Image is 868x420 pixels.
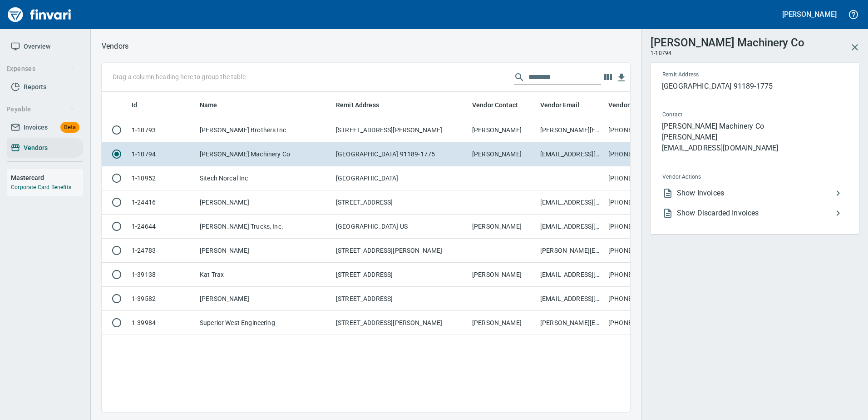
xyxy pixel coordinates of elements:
nav: breadcrumb [102,41,128,52]
p: [EMAIL_ADDRESS][DOMAIN_NAME] [662,143,847,154]
p: [GEOGRAPHIC_DATA] 91189-1775 [662,81,847,92]
td: [STREET_ADDRESS] [332,287,469,311]
span: Id [132,100,149,110]
td: [PHONE_NUMBER] [605,118,673,142]
td: [STREET_ADDRESS][PERSON_NAME] [332,118,469,142]
span: Show Invoices [677,188,833,199]
td: [PHONE_NUMBER] [605,142,673,166]
span: Vendor Email [540,100,580,110]
button: Choose columns to display [601,70,615,84]
h6: Mastercard [11,173,83,183]
td: [PHONE_NUMBER] [605,263,673,287]
h3: [PERSON_NAME] Machinery Co [651,34,804,49]
a: InvoicesBeta [7,117,83,138]
span: Vendors [24,142,48,154]
td: [EMAIL_ADDRESS][DOMAIN_NAME] [537,190,605,215]
p: [PERSON_NAME] Machinery Co [662,121,847,132]
h5: [PERSON_NAME] [782,10,837,19]
span: Remit Address [662,70,772,80]
td: [PHONE_NUMBER] [605,239,673,263]
td: 1-24644 [128,215,196,239]
td: [PERSON_NAME] [469,142,537,166]
span: Vendor Contact [472,100,518,110]
td: 1-24416 [128,190,196,215]
td: 1-10952 [128,166,196,190]
button: Download table [615,71,628,85]
td: [EMAIL_ADDRESS][DOMAIN_NAME] [537,263,605,287]
span: Expenses [6,63,75,75]
a: Vendors [7,138,83,158]
button: [PERSON_NAME] [780,7,839,21]
span: Remit Address [336,100,379,110]
button: Payable [3,101,79,118]
td: 1-10793 [128,118,196,142]
td: [STREET_ADDRESS] [332,263,469,287]
td: [GEOGRAPHIC_DATA] 91189-1775 [332,142,469,166]
span: Vendor Phone [608,100,650,110]
td: 1-24783 [128,239,196,263]
td: 1-39582 [128,287,196,311]
td: [STREET_ADDRESS] [332,190,469,215]
span: Name [200,100,229,110]
span: Beta [60,122,79,133]
button: Expenses [3,60,79,77]
a: Corporate Card Benefits [11,184,71,190]
td: Sitech Norcal Inc [196,166,332,190]
td: [PERSON_NAME] [469,215,537,239]
span: Vendor Phone [608,100,662,110]
p: Vendors [102,41,128,52]
td: Superior West Engineering [196,311,332,335]
span: Vendor Contact [472,100,530,110]
td: [STREET_ADDRESS][PERSON_NAME] [332,311,469,335]
a: Reports [7,77,83,97]
td: [PERSON_NAME][EMAIL_ADDRESS][PERSON_NAME][DOMAIN_NAME] [537,239,605,263]
td: [PERSON_NAME] Brothers Inc [196,118,332,142]
td: [PERSON_NAME][EMAIL_ADDRESS][DOMAIN_NAME] [537,118,605,142]
td: [EMAIL_ADDRESS][DOMAIN_NAME] [537,142,605,166]
td: 1-39138 [128,263,196,287]
td: 1-39984 [128,311,196,335]
td: [PERSON_NAME] [469,263,537,287]
td: [PERSON_NAME] [196,239,332,263]
span: Vendor Actions [662,173,773,182]
td: [PHONE_NUMBER] [605,215,673,239]
span: Id [132,100,137,110]
td: [EMAIL_ADDRESS][DOMAIN_NAME] [537,287,605,311]
td: [PHONE_NUMBER] [605,166,673,190]
td: [PERSON_NAME][EMAIL_ADDRESS][DOMAIN_NAME] [537,311,605,335]
td: [PERSON_NAME] [469,311,537,335]
a: Overview [7,36,83,57]
span: Invoices [24,122,48,133]
td: 1-10794 [128,142,196,166]
button: Close Vendor [844,36,866,58]
span: Vendor Email [540,100,592,110]
td: [GEOGRAPHIC_DATA] US [332,215,469,239]
td: [PHONE_NUMBER] [605,190,673,215]
td: [EMAIL_ADDRESS][DOMAIN_NAME] [537,215,605,239]
td: [PERSON_NAME] [196,287,332,311]
td: [PERSON_NAME] [469,118,537,142]
span: Contact [662,110,764,120]
td: [PHONE_NUMBER] [605,311,673,335]
span: Overview [24,41,50,52]
img: Finvari [5,4,74,25]
p: Drag a column heading here to group the table [113,72,246,81]
span: Reports [24,81,46,93]
td: [GEOGRAPHIC_DATA] [332,166,469,190]
td: Kat Trax [196,263,332,287]
td: [PERSON_NAME] Trucks, Inc. [196,215,332,239]
span: Payable [6,104,75,115]
span: Name [200,100,217,110]
span: Show Discarded Invoices [677,208,833,219]
p: [PERSON_NAME] [662,132,847,143]
span: 1-10794 [651,49,671,58]
td: [STREET_ADDRESS][PERSON_NAME] [332,239,469,263]
td: [PHONE_NUMBER] [605,287,673,311]
span: Remit Address [336,100,391,110]
td: [PERSON_NAME] [196,190,332,215]
td: [PERSON_NAME] Machinery Co [196,142,332,166]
